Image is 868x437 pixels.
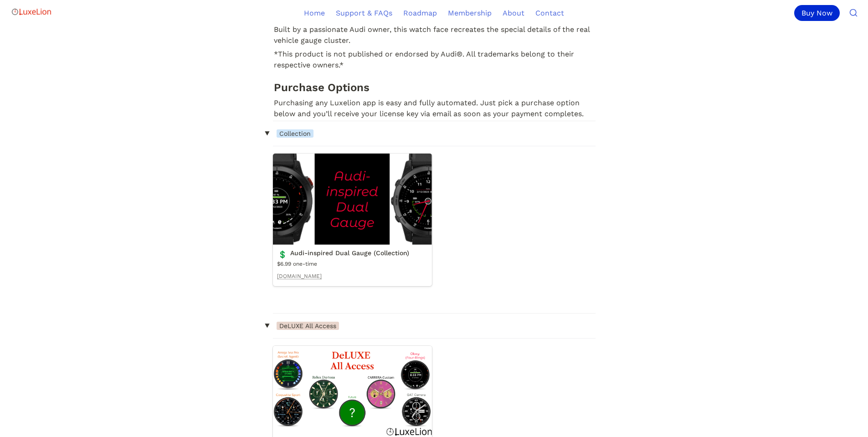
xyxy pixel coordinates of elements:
div: Buy Now [794,5,840,21]
a: [DOMAIN_NAME] [277,272,322,281]
img: Logo [11,3,52,21]
p: Purchasing any Luxelion app is easy and fully automated. Just pick a purchase option below and yo... [273,96,596,121]
h2: Purchase Options [273,79,596,96]
span: Collection [277,129,313,138]
span: DeLUXE All Access [277,322,339,330]
span: ‣ [259,129,274,137]
p: Built by a passionate Audi owner, this watch face recreates the special details of the real vehic... [273,23,596,47]
a: Audi-inspired Dual Gauge (Collection) [273,154,432,286]
span: ‣ [259,322,274,329]
a: Buy Now [794,5,843,21]
p: *This product is not published or endorsed by Audi®. All trademarks belong to their respective ow... [273,47,596,72]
